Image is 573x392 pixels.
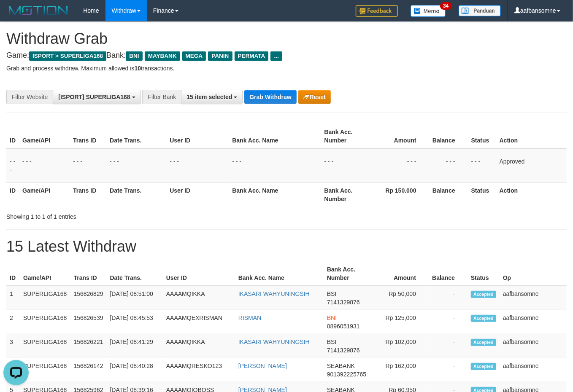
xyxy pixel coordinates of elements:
[372,334,429,358] td: Rp 102,000
[106,148,166,183] td: - - -
[163,358,235,382] td: AAAAMQRESKO123
[500,286,567,310] td: aafbansomne
[107,262,163,286] th: Date Trans.
[429,286,468,310] td: -
[238,314,261,321] a: RISMAN
[106,124,166,148] th: Date Trans.
[500,310,567,334] td: aafbansomne
[20,358,70,382] td: SUPERLIGA168
[270,51,282,61] span: ...
[327,338,337,345] span: BSI
[6,334,20,358] td: 3
[6,4,70,17] img: MOTION_logo.png
[440,2,451,10] span: 34
[327,323,360,330] span: Copy 0896051931 to clipboard
[372,286,429,310] td: Rp 50,000
[500,262,567,286] th: Op
[229,183,321,207] th: Bank Acc. Name
[229,148,321,183] td: - - -
[19,183,70,207] th: Game/API
[496,183,567,207] th: Action
[500,334,567,358] td: aafbansomne
[20,310,70,334] td: SUPERLIGA168
[6,262,20,286] th: ID
[6,209,232,221] div: Showing 1 to 1 of 1 entries
[370,148,429,183] td: - - -
[19,124,70,148] th: Game/API
[3,3,29,29] button: Open LiveChat chat widget
[429,334,468,358] td: -
[186,94,232,100] span: 15 item selected
[70,262,106,286] th: Trans ID
[429,358,468,382] td: -
[327,362,355,369] span: SEABANK
[107,358,163,382] td: [DATE] 08:40:28
[20,286,70,310] td: SUPERLIGA168
[6,183,19,207] th: ID
[29,51,106,61] span: ISPORT > SUPERLIGA168
[496,148,567,183] td: Approved
[107,334,163,358] td: [DATE] 08:41:29
[327,299,360,306] span: Copy 7141329876 to clipboard
[181,90,243,104] button: 15 item selected
[372,310,429,334] td: Rp 125,000
[370,124,429,148] th: Amount
[106,183,166,207] th: Date Trans.
[6,238,567,255] h1: 15 Latest Withdraw
[134,65,141,72] strong: 10
[58,94,130,100] span: [ISPORT] SUPERLIGA168
[327,371,366,378] span: Copy 901392225765 to clipboard
[166,124,229,148] th: User ID
[107,310,163,334] td: [DATE] 08:45:53
[20,334,70,358] td: SUPERLIGA168
[6,124,19,148] th: ID
[244,90,296,104] button: Grab Withdraw
[20,262,70,286] th: Game/API
[229,124,321,148] th: Bank Acc. Name
[238,290,310,297] a: IKASARI WAHYUNINGSIH
[471,315,496,322] span: Accepted
[238,362,287,369] a: [PERSON_NAME]
[468,124,496,148] th: Status
[429,183,468,207] th: Balance
[370,183,429,207] th: Rp 150.000
[6,148,19,183] td: - - -
[321,124,370,148] th: Bank Acc. Number
[238,338,310,345] a: IKASARI WAHYUNINGSIH
[19,148,70,183] td: - - -
[468,148,496,183] td: - - -
[471,291,496,298] span: Accepted
[235,262,324,286] th: Bank Acc. Name
[163,310,235,334] td: AAAAMQEXRISMAN
[163,286,235,310] td: AAAAMQIKKA
[324,262,372,286] th: Bank Acc. Number
[6,30,567,47] h1: Withdraw Grab
[208,51,232,61] span: PANIN
[327,347,360,354] span: Copy 7141329876 to clipboard
[471,339,496,346] span: Accepted
[411,5,446,17] img: Button%20Memo.svg
[327,290,337,297] span: BSI
[429,262,468,286] th: Balance
[142,90,181,104] div: Filter Bank
[429,310,468,334] td: -
[468,183,496,207] th: Status
[6,310,20,334] td: 2
[163,334,235,358] td: AAAAMQIKKA
[298,90,331,104] button: Reset
[321,148,370,183] td: - - -
[327,314,337,321] span: BNI
[70,183,106,207] th: Trans ID
[126,51,142,61] span: BNI
[429,148,468,183] td: - - -
[182,51,206,61] span: MEGA
[163,262,235,286] th: User ID
[166,183,229,207] th: User ID
[70,334,106,358] td: 156826221
[6,51,567,60] h4: Game: Bank:
[107,286,163,310] td: [DATE] 08:51:00
[70,286,106,310] td: 156826829
[496,124,567,148] th: Action
[70,310,106,334] td: 156826539
[70,124,106,148] th: Trans ID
